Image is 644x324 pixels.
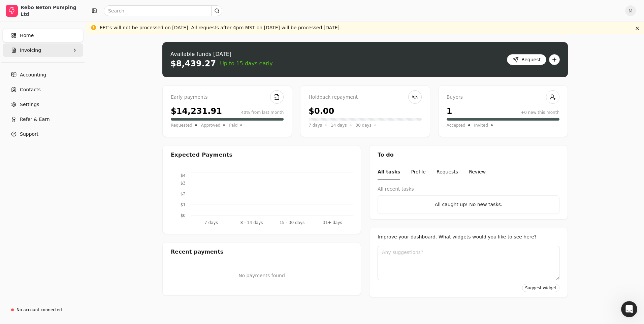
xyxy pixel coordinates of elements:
[21,4,80,18] div: Rebo Beton Pumping Ltd
[469,164,486,180] button: Review
[3,43,83,57] button: Invoicing
[369,145,568,164] div: To do
[170,58,216,69] div: $8,439.27
[20,71,46,78] span: Accounting
[3,98,83,111] a: Settings
[323,220,342,225] tspan: 31+ days
[331,122,347,129] span: 14 days
[280,220,305,225] tspan: 15 - 30 days
[220,60,273,68] span: Up to 15 days early
[309,105,334,117] div: $0.00
[621,301,637,317] iframe: Intercom live chat
[181,202,186,207] tspan: $1
[171,122,192,129] span: Requested
[104,5,222,16] input: Search
[378,186,559,193] div: All recent tasks
[181,173,186,178] tspan: $4
[171,151,232,159] div: Expected Payments
[171,105,222,117] div: $14,231.91
[521,109,559,116] div: +0 new this month
[20,131,38,138] span: Support
[229,122,237,129] span: Paid
[522,284,559,292] button: Suggest widget
[3,83,83,96] a: Contacts
[204,220,218,225] tspan: 7 days
[181,192,186,196] tspan: $2
[3,29,83,42] a: Home
[309,94,421,101] div: Holdback repayment
[3,68,83,82] a: Accounting
[100,24,341,31] div: EFT's will not be processed on [DATE]. All requests after 4pm MST on [DATE] will be processed [DA...
[447,122,465,129] span: Accepted
[17,307,62,313] div: No account connected
[447,105,452,117] div: 1
[356,122,372,129] span: 30 days
[3,304,83,316] a: No account connected
[383,201,554,208] div: All caught up! No new tasks.
[474,122,488,129] span: Invited
[625,5,636,16] button: M
[201,122,221,129] span: Approved
[20,86,41,93] span: Contacts
[437,164,458,180] button: Requests
[20,116,50,123] span: Refer & Earn
[181,181,186,186] tspan: $3
[170,50,273,58] div: Available funds [DATE]
[3,112,83,126] button: Refer & Earn
[20,32,34,39] span: Home
[309,122,322,129] span: 7 days
[241,109,284,116] div: 40% from last month
[163,242,361,261] div: Recent payments
[171,272,353,279] p: No payments found
[171,94,284,101] div: Early payments
[447,94,559,101] div: Buyers
[181,213,186,218] tspan: $0
[378,164,400,180] button: All tasks
[240,220,263,225] tspan: 8 - 14 days
[378,233,559,240] div: Improve your dashboard. What widgets would you like to see here?
[3,127,83,141] button: Support
[507,54,546,65] button: Request
[20,101,39,108] span: Settings
[20,47,41,54] span: Invoicing
[411,164,426,180] button: Profile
